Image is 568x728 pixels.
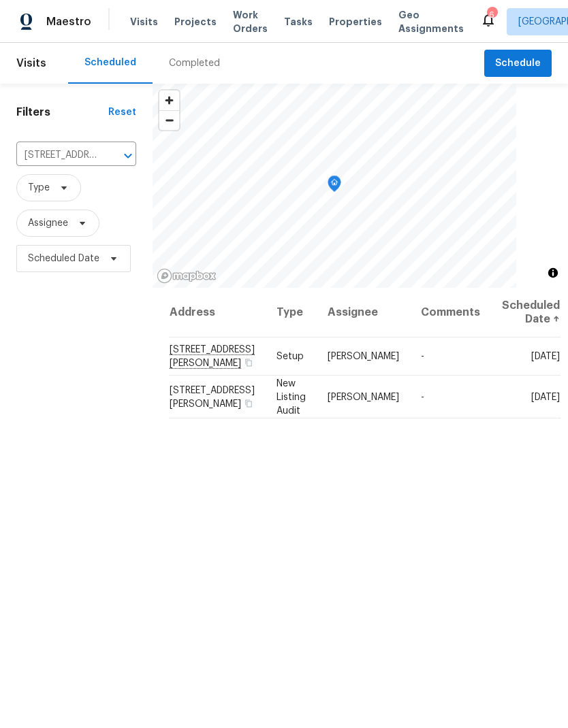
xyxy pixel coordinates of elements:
span: Work Orders [233,8,268,35]
button: Zoom out [159,110,179,130]
button: Zoom in [159,90,179,110]
a: Mapbox homepage [157,268,217,284]
div: Reset [108,105,136,119]
button: Copy Address [242,397,255,409]
span: [PERSON_NAME] [328,392,399,401]
div: Scheduled [84,56,136,69]
input: Search for an address... [16,145,98,166]
span: Visits [130,15,158,29]
span: Assignee [28,216,68,230]
button: Copy Address [242,357,255,369]
span: Maestro [46,15,91,29]
span: Setup [277,352,304,361]
span: [DATE] [531,392,560,401]
button: Schedule [484,50,552,78]
th: Comments [410,288,491,337]
span: New Listing Audit [277,378,306,415]
span: Type [28,181,50,195]
h1: Filters [16,105,108,119]
span: [DATE] [531,352,560,361]
th: Address [169,288,266,337]
span: - [421,392,424,401]
th: Type [266,288,317,337]
span: Geo Assignments [398,8,464,35]
canvas: Map [153,84,516,288]
div: Map marker [328,176,341,197]
button: Open [119,146,138,165]
span: Toggle attribution [549,265,557,280]
th: Scheduled Date ↑ [491,288,561,337]
span: Tasks [284,17,313,27]
span: Visits [16,48,46,78]
span: Properties [329,15,382,29]
button: Toggle attribution [545,265,561,281]
span: Schedule [495,55,541,72]
div: Completed [169,56,220,70]
th: Assignee [317,288,410,337]
span: Scheduled Date [28,252,99,265]
span: [PERSON_NAME] [328,352,399,361]
span: [STREET_ADDRESS][PERSON_NAME] [170,385,255,408]
div: 6 [487,8,496,22]
span: Projects [174,15,217,29]
span: - [421,352,424,361]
